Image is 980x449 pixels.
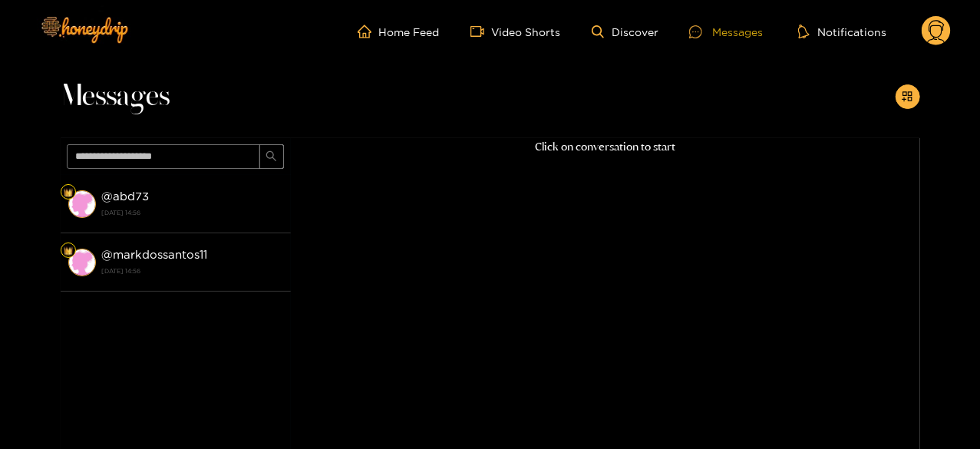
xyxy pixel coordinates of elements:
img: Fan Level [64,246,73,256]
strong: @ markdossantos11 [102,248,208,261]
span: appstore-add [902,91,913,104]
div: Messages [689,23,763,41]
p: Click on conversation to start [291,138,920,156]
img: conversation [68,249,96,276]
img: conversation [68,190,96,218]
a: Video Shorts [470,25,561,38]
strong: [DATE] 14:56 [102,206,283,220]
a: Home Feed [358,25,440,38]
span: home [358,25,379,38]
strong: @ abd73 [102,190,150,203]
button: appstore-add [896,84,920,109]
button: search [259,144,284,169]
img: Fan Level [64,188,73,197]
a: Discover [592,25,658,38]
span: search [266,150,277,163]
span: Messages [61,78,170,115]
strong: [DATE] 14:56 [102,264,283,278]
span: video-camera [470,25,492,38]
button: Notifications [794,24,891,39]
